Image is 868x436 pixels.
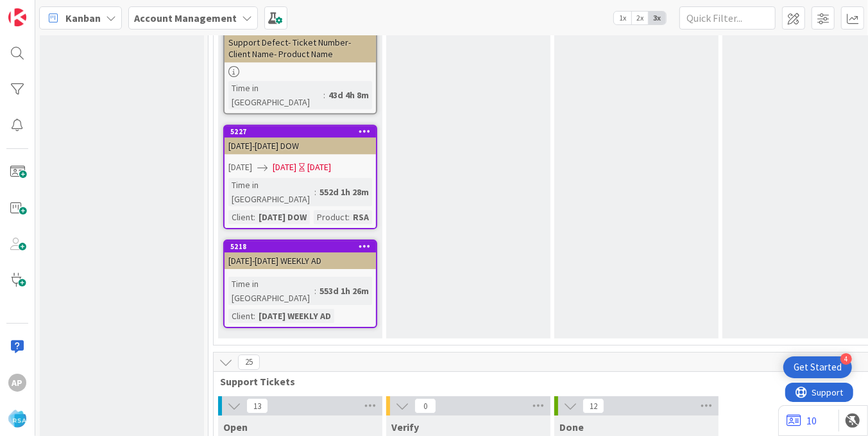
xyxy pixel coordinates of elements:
div: 552d 1h 28m [316,185,372,199]
div: Client [228,210,253,224]
div: 5218 [230,242,376,251]
span: : [323,88,325,102]
div: Ap [8,374,26,392]
span: Done [559,421,584,433]
span: Open [223,421,248,433]
span: : [253,309,255,323]
img: avatar [8,410,26,428]
a: 10 [787,413,817,428]
div: Open Get Started checklist, remaining modules: 4 [783,356,852,378]
input: Quick Filter... [679,6,776,30]
img: Visit kanbanzone.com [8,8,26,26]
span: [DATE] [228,161,252,174]
div: [DATE]-[DATE] DOW [225,137,376,154]
div: [DATE]-[DATE] WEEKLY AD [225,252,376,269]
div: 5227[DATE]-[DATE] DOW [225,126,376,154]
span: Kanban [65,10,101,26]
div: 4 [840,353,852,365]
div: Time in [GEOGRAPHIC_DATA] [228,81,323,109]
div: RSA [350,210,372,224]
div: Get Started [794,361,842,374]
span: : [253,210,255,224]
div: Time in [GEOGRAPHIC_DATA] [228,277,314,305]
span: 2x [631,12,649,24]
b: Account Management [134,12,237,24]
div: Product [314,210,348,224]
div: Client [228,309,253,323]
div: 553d 1h 26m [316,284,372,298]
div: 5227 [230,127,376,136]
div: [DATE] DOW [255,210,310,224]
span: [DATE] [273,161,296,174]
span: 13 [246,398,268,414]
span: Verify [391,421,419,433]
div: Support Defect- Ticket Number- Client Name- Product Name [225,34,376,62]
div: [DATE] [307,161,331,174]
div: Time in [GEOGRAPHIC_DATA] [228,178,314,206]
div: Support Defect- Ticket Number- Client Name- Product Name [225,22,376,62]
span: 3x [649,12,666,24]
div: [DATE] WEEKLY AD [255,309,334,323]
span: 25 [238,354,260,370]
div: 5227 [225,126,376,137]
span: Support [27,2,58,17]
span: : [348,210,350,224]
span: 0 [414,398,436,414]
div: 43d 4h 8m [325,88,372,102]
span: : [314,284,316,298]
div: 5218[DATE]-[DATE] WEEKLY AD [225,241,376,269]
span: 1x [614,12,631,24]
span: : [314,185,316,199]
span: 12 [583,398,604,414]
div: 5218 [225,241,376,252]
